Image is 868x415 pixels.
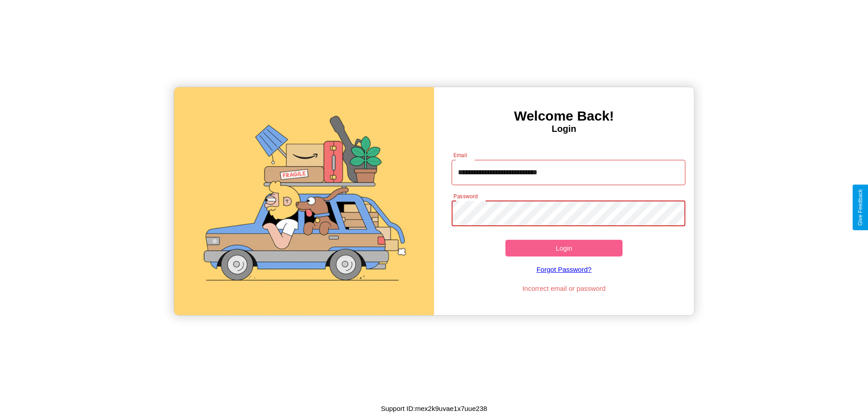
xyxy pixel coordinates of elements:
[453,192,477,200] label: Password
[447,256,681,282] a: Forgot Password?
[434,124,694,134] h4: Login
[434,108,694,124] h3: Welcome Back!
[447,282,681,294] p: Incorrect email or password
[505,240,623,256] button: Login
[453,151,467,159] label: Email
[381,402,487,415] p: Support ID: mex2k9uvae1x7uue238
[857,189,863,226] div: Give Feedback
[174,87,434,315] img: gif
